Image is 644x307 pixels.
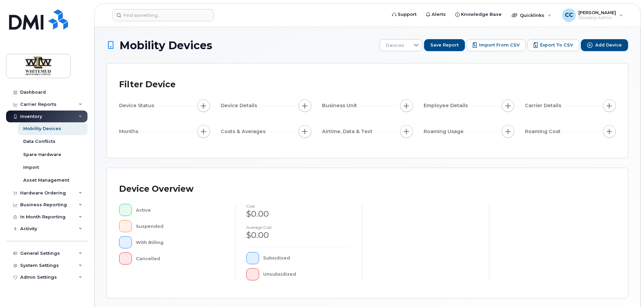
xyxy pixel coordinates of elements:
[430,42,459,48] span: Save Report
[221,102,259,109] span: Device Details
[221,128,267,135] span: Costs & Averages
[322,128,374,135] span: Airtime, Data & Text
[525,128,563,135] span: Roaming Cost
[525,102,563,109] span: Carrier Details
[136,252,225,265] div: Cancelled
[479,42,520,48] span: Import from CSV
[263,268,352,280] div: Unsubsidized
[119,128,140,135] span: Months
[540,42,573,48] span: Export to CSV
[119,39,212,51] span: Mobility Devices
[380,39,410,52] span: Devices
[615,278,639,302] iframe: Messenger Launcher
[136,204,225,216] div: Active
[424,128,466,135] span: Roaming Usage
[322,102,359,109] span: Business Unit
[246,208,351,220] div: $0.00
[246,225,351,229] h4: Average cost
[581,39,628,51] button: Add Device
[119,180,193,198] div: Device Overview
[424,102,470,109] span: Employee Details
[263,252,352,264] div: Subsidized
[119,102,156,109] span: Device Status
[119,76,176,93] div: Filter Device
[246,204,351,208] h4: cost
[136,220,225,232] div: Suspended
[136,236,225,248] div: With Billing
[595,42,622,48] span: Add Device
[424,39,465,51] button: Save Report
[527,39,579,51] button: Export to CSV
[246,229,351,241] div: $0.00
[466,39,526,51] button: Import from CSV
